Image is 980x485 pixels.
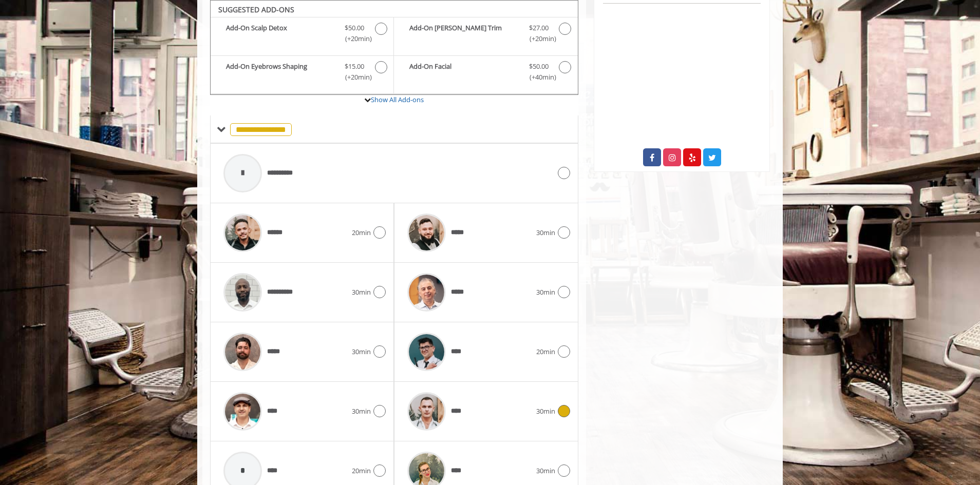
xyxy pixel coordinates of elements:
span: 30min [536,406,555,417]
span: 30min [536,227,555,238]
span: (+20min ) [340,33,370,44]
span: (+20min ) [340,72,370,83]
b: Add-On Eyebrows Shaping [226,61,334,83]
label: Add-On Eyebrows Shaping [216,61,388,85]
span: 20min [536,346,555,357]
span: 30min [352,406,371,417]
span: 30min [352,287,371,298]
span: 20min [352,465,371,476]
span: 30min [352,346,371,357]
span: $50.00 [345,23,364,33]
span: $15.00 [345,61,364,72]
span: 30min [536,465,555,476]
b: Add-On [PERSON_NAME] Trim [409,23,518,44]
span: (+20min ) [523,33,554,44]
b: Add-On Scalp Detox [226,23,334,44]
b: SUGGESTED ADD-ONS [218,5,294,14]
a: Show All Add-ons [371,95,424,104]
span: 20min [352,227,371,238]
label: Add-On Scalp Detox [216,23,388,47]
span: $27.00 [529,23,549,33]
span: $50.00 [529,61,549,72]
label: Add-On Facial [399,61,572,85]
label: Add-On Beard Trim [399,23,572,47]
b: Add-On Facial [409,61,518,83]
span: 30min [536,287,555,298]
span: (+40min ) [523,72,554,83]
